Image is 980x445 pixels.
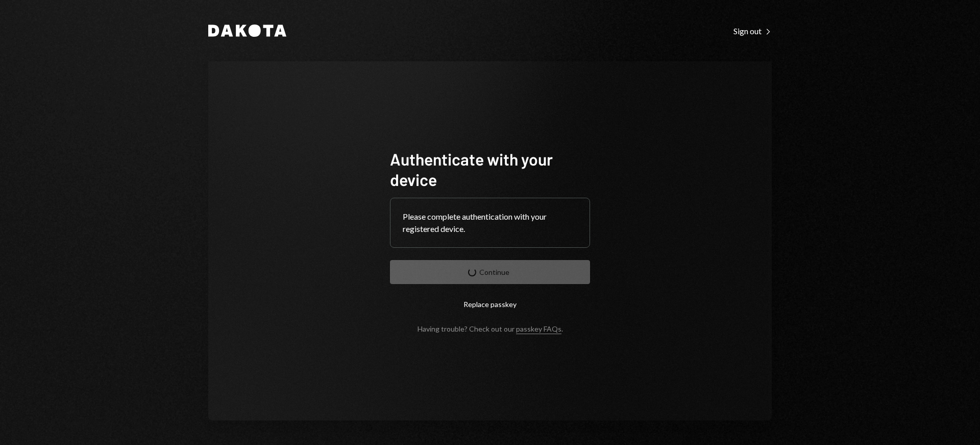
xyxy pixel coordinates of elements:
[733,25,772,36] a: Sign out
[390,292,590,316] button: Replace passkey
[516,324,561,334] a: passkey FAQs
[403,210,577,235] div: Please complete authentication with your registered device.
[418,324,563,333] div: Having trouble? Check out our .
[390,149,590,190] h1: Authenticate with your device
[733,26,772,36] div: Sign out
